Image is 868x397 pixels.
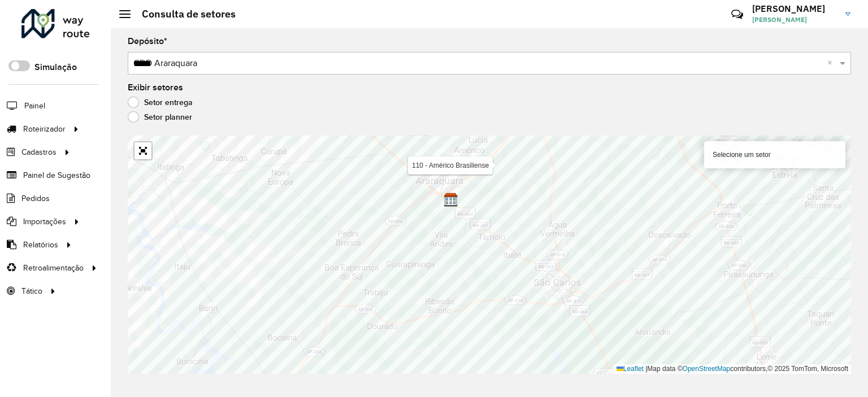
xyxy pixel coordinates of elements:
span: Importações [23,216,66,228]
label: Simulação [34,60,77,74]
span: Roteirizador [23,123,66,135]
span: Painel de Sugestão [23,169,90,181]
label: Setor entrega [128,97,193,108]
span: Pedidos [21,193,50,204]
label: Exibir setores [128,81,183,94]
span: Relatórios [23,239,58,251]
label: Setor planner [128,111,192,123]
span: Clear all [827,56,837,70]
div: Selecione um setor [704,141,845,168]
a: Contato Rápido [725,2,749,27]
span: Cadastros [21,146,57,158]
a: Leaflet [617,365,644,373]
span: [PERSON_NAME] [752,15,837,25]
span: Tático [21,285,42,297]
h2: Consulta de setores [131,8,236,20]
div: Map data © contributors,© 2025 TomTom, Microsoft [614,364,851,374]
span: Painel [24,100,45,112]
span: Retroalimentação [23,262,84,274]
a: Abrir mapa em tela cheia [134,142,151,159]
a: OpenStreetMap [683,365,731,373]
span: | [645,365,647,373]
label: Depósito [128,34,167,48]
h3: [PERSON_NAME] [752,3,837,14]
